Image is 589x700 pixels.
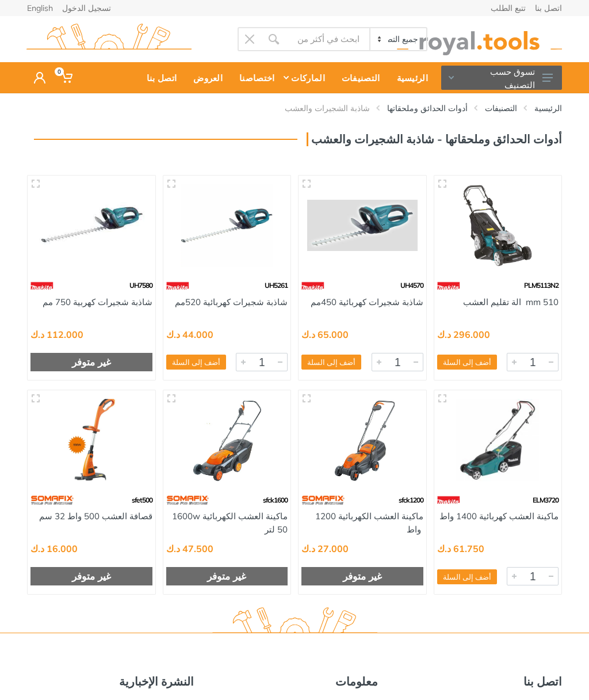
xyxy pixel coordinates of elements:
[166,544,213,553] div: 47.500 د.ك
[534,102,562,114] a: الرئيسية
[301,330,349,339] div: 65.000 د.ك
[437,490,460,510] img: 42.webp
[36,399,147,482] img: Royal Tools - قصافة العشب 500 واط 32 سم
[30,330,83,339] div: 112.000 د.ك
[182,66,228,90] div: العروض
[27,675,194,688] h5: النشرة الإخبارية
[533,496,559,504] span: ELM3720
[400,281,423,290] span: UH4570
[437,355,497,370] button: أضف إلى السلة
[166,355,226,370] button: أضف إلى السلة
[52,62,79,93] a: 0
[330,62,385,93] a: التصنيفات
[397,24,562,55] img: royal.tools Logo
[385,66,433,90] div: الرئيسية
[267,102,370,114] li: شاذبة الشجيرات والعشب
[27,4,53,12] a: English
[62,4,111,12] a: تسجيل الدخول
[286,27,369,51] input: Site search
[166,490,209,510] img: 60.webp
[399,496,423,504] span: sfck1200
[55,67,64,76] span: 0
[135,66,182,90] div: اتصل بنا
[307,399,418,482] img: Royal Tools - ماكينة العشب الكهربائية 1200 واط
[443,399,553,482] img: Royal Tools - ماكينة العشب كهربائية 1400 واط
[182,62,228,93] a: العروض
[228,62,280,93] a: اختصاصنا
[166,567,288,585] div: غير متوفر
[30,353,152,371] div: غير متوفر
[27,102,562,114] nav: breadcrumb
[30,490,74,510] img: 60.webp
[228,66,280,90] div: اختصاصنا
[36,184,147,267] img: Royal Tools - شاذبة شجيرات كهربية 750 مم
[441,66,562,90] button: تسوق حسب التصنيف
[166,330,213,339] div: 44.000 د.ك
[443,184,553,267] img: Royal Tools - 510 mm الة تقليم العشب
[26,24,192,55] img: royal.tools Logo
[301,567,423,585] div: غير متوفر
[485,102,517,114] a: التصنيفات
[535,4,562,12] a: اتصل بنا
[395,675,562,688] h5: اتصل بنا
[263,496,288,504] span: sfck1600
[301,276,324,296] img: 42.webp
[301,355,361,370] button: أضف إلى السلة
[129,281,152,290] span: UH7580
[132,496,152,504] span: sfet500
[437,544,484,553] div: 61.750 د.ك
[311,296,423,307] a: شاذبة شجيرات كهربائية 450مم
[524,281,559,290] span: PLM5113N2
[172,184,282,267] img: Royal Tools - شاذبة شجيرات كهربائية 520مم
[491,4,526,12] a: تتبع الطلب
[439,511,559,522] a: ماكينة العشب كهربائية 1400 واط
[369,28,426,50] select: Category
[330,66,385,90] div: التصنيفات
[307,132,562,146] h3: أدوات الحدائق وملحقاتها - شاذبة الشجيرات والعشب
[387,102,468,114] a: أدوات الحدائق وملحقاتها
[30,544,78,553] div: 16.000 د.ك
[307,184,418,267] img: Royal Tools - شاذبة شجيرات كهربائية 450مم
[280,66,330,90] div: الماركات
[211,675,378,688] h5: معلومات
[437,276,460,296] img: 42.webp
[39,511,152,522] a: قصافة العشب 500 واط 32 سم
[463,296,559,307] a: 510 mm الة تقليم العشب
[172,511,288,535] a: ماكينة العشب الكهربائية 1600w 50 لتر
[135,62,182,93] a: اتصل بنا
[30,276,53,296] img: 42.webp
[385,62,433,93] a: الرئيسية
[301,544,349,553] div: 27.000 د.ك
[30,567,152,585] div: غير متوفر
[265,281,288,290] span: UH5261
[437,569,497,584] button: أضف إلى السلة
[175,296,288,307] a: شاذبة شجيرات كهربائية 520مم
[43,296,152,307] a: شاذبة شجيرات كهربية 750 مم
[437,330,490,339] div: 296.000 د.ك
[301,490,345,510] img: 60.webp
[166,276,189,296] img: 42.webp
[172,399,282,482] img: Royal Tools - ماكينة العشب الكهربائية 1600w 50 لتر
[315,511,423,535] a: ماكينة العشب الكهربائية 1200 واط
